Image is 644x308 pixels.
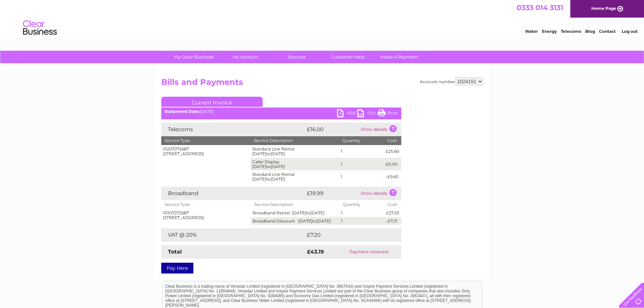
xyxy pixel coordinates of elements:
[305,123,359,136] td: £16.00
[585,29,595,34] a: Blog
[384,145,401,158] td: £25.60
[269,51,325,63] a: Services
[599,29,616,34] a: Contact
[384,170,401,183] td: -£9.60
[359,123,401,136] td: Show details
[251,200,339,209] th: Service Description
[161,136,251,145] th: Service Type
[217,51,273,63] a: My Account
[359,187,401,200] td: Show details
[305,187,359,200] td: £19.99
[251,170,339,183] td: Standard Line Rental [DATE] [DATE]
[168,248,182,255] strong: Total
[266,164,271,169] span: to
[251,217,339,225] td: Broadband Discount [DATE] [DATE]
[163,4,482,33] div: Clear Business is a trading name of Verastar Limited (registered in [GEOGRAPHIC_DATA] No. 3667643...
[339,200,385,209] th: Quantity
[161,123,305,136] td: Telecoms
[305,228,385,242] td: £7.20
[561,29,581,34] a: Telecoms
[525,29,538,34] a: Water
[161,109,401,114] div: [DATE]
[266,151,271,156] span: to
[161,228,305,242] td: VAT @ 20%
[372,51,427,63] a: Make A Payment
[23,18,57,38] img: logo.png
[161,187,305,200] td: Broadband
[312,218,317,223] span: to
[163,147,249,156] div: 01207272687 [STREET_ADDRESS]
[517,3,563,12] a: 0333 014 3131
[251,209,339,217] td: Broadband Rental [DATE] [DATE]
[384,217,401,225] td: -£7.21
[384,136,401,145] th: Cost
[266,176,271,182] span: to
[339,136,384,145] th: Quantity
[384,209,401,217] td: £27.20
[339,217,385,225] td: 1
[339,145,384,158] td: 1
[251,158,339,171] td: Caller Display [DATE] [DATE]
[622,29,638,34] a: Log out
[339,158,384,171] td: 1
[339,170,384,183] td: 1
[166,51,222,63] a: My Clear Business
[161,97,263,107] a: Current Invoice
[337,109,357,119] a: PDF
[357,109,378,119] a: CSV
[306,210,310,215] span: to
[339,209,385,217] td: 1
[161,77,483,90] h2: Bills and Payments
[163,211,249,220] div: 01207272687 [STREET_ADDRESS]
[161,200,251,209] th: Service Type
[542,29,557,34] a: Energy
[307,248,324,255] strong: £43.19
[165,109,199,114] b: Statement Date:
[251,145,339,158] td: Standard Line Rental [DATE] [DATE]
[420,77,483,86] div: Account number
[251,136,339,145] th: Service Description
[336,245,401,259] td: Payment received
[384,200,401,209] th: Cost
[378,109,398,119] a: Print
[161,263,193,274] a: Pay Here
[384,158,401,171] td: £0.00
[320,51,376,63] a: Customer Help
